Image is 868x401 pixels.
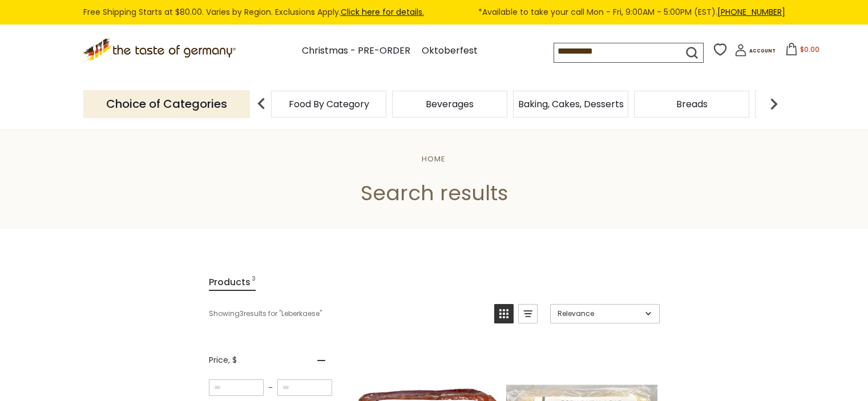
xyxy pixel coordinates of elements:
[422,153,446,164] a: Home
[209,354,237,366] span: Price
[762,92,785,115] img: next arrow
[676,100,708,108] a: Breads
[264,383,277,393] span: –
[209,304,486,323] div: Showing results for " "
[550,304,660,323] a: Sort options
[250,92,273,115] img: previous arrow
[302,43,410,59] a: Christmas - PRE-ORDER
[494,304,514,323] a: View grid mode
[422,43,478,59] a: Oktoberfest
[558,309,641,319] span: Relevance
[749,48,776,54] span: Account
[426,100,474,108] a: Beverages
[717,6,785,18] a: [PHONE_NUMBER]
[35,180,833,206] h1: Search results
[778,43,826,60] button: $0.00
[83,6,785,19] div: Free Shipping Starts at $80.00. Varies by Region. Exclusions Apply.
[209,379,264,396] input: Minimum value
[800,44,819,54] span: $0.00
[83,90,250,118] p: Choice of Categories
[289,100,369,108] a: Food By Category
[209,274,256,291] a: View Products Tab
[240,309,244,319] b: 3
[228,354,237,366] span: , $
[518,304,538,323] a: View list mode
[341,6,424,18] a: Click here for details.
[734,44,776,60] a: Account
[252,274,256,290] span: 3
[518,100,624,108] a: Baking, Cakes, Desserts
[277,379,332,396] input: Maximum value
[478,6,785,19] span: *Available to take your call Mon - Fri, 9:00AM - 5:00PM (EST).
